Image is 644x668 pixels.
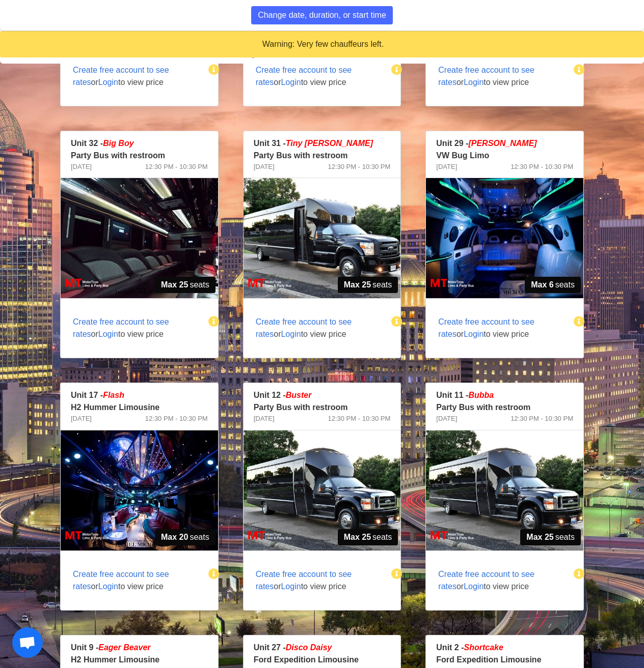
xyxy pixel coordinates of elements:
[12,627,43,658] div: Open chat
[161,279,188,291] strong: Max 25
[244,178,401,298] img: 31%2001.jpg
[344,531,371,543] strong: Max 25
[526,531,553,543] strong: Max 25
[426,178,583,298] img: 29%2002.jpg
[438,570,534,591] span: Create free account to see rates
[244,52,393,101] span: or to view price
[155,529,216,545] span: seats
[281,330,301,338] span: Login
[436,654,573,666] p: Ford Expedition Limousine
[71,150,208,162] p: Party Bus with restroom
[511,162,573,172] span: 12:30 PM - 10:30 PM
[426,556,575,605] span: or to view price
[520,529,581,545] span: seats
[426,52,575,101] span: or to view price
[61,52,210,101] span: or to view price
[251,6,393,24] button: Change date, duration, or start time
[338,529,398,545] span: seats
[256,66,352,86] span: Create free account to see rates
[71,654,208,666] p: H2 Hummer Limousine
[103,391,124,399] em: Flash
[286,391,312,399] em: Buster
[286,643,332,652] em: Disco Daisy
[468,391,494,399] em: Bubba
[254,162,275,172] span: [DATE]
[328,162,390,172] span: 12:30 PM - 10:30 PM
[244,556,393,605] span: or to view price
[511,414,573,424] span: 12:30 PM - 10:30 PM
[71,162,92,172] span: [DATE]
[254,414,275,424] span: [DATE]
[71,389,208,401] p: Unit 17 -
[436,162,457,172] span: [DATE]
[281,582,301,591] span: Login
[254,389,391,401] p: Unit 12 -
[244,430,401,550] img: 12%2001.jpg
[98,78,118,86] span: Login
[71,401,208,414] p: H2 Hummer Limousine
[145,162,208,172] span: 12:30 PM - 10:30 PM
[98,643,150,652] em: Eager Beaver
[426,304,575,353] span: or to view price
[436,401,573,414] p: Party Bus with restroom
[258,9,386,21] span: Change date, duration, or start time
[468,139,536,148] em: [PERSON_NAME]
[464,582,484,591] span: Login
[286,139,373,148] span: Tiny [PERSON_NAME]
[254,150,391,162] p: Party Bus with restroom
[436,642,573,654] p: Unit 2 -
[254,401,391,414] p: Party Bus with restroom
[344,279,371,291] strong: Max 25
[256,317,352,338] span: Create free account to see rates
[438,66,534,86] span: Create free account to see rates
[244,304,393,353] span: or to view price
[464,643,503,652] em: Shortcake
[155,277,216,293] span: seats
[98,582,118,591] span: Login
[328,414,390,424] span: 12:30 PM - 10:30 PM
[8,39,638,50] div: Warning: Very few chauffeurs left.
[61,178,218,298] img: 32%2002.jpg
[61,304,210,353] span: or to view price
[525,277,581,293] span: seats
[254,137,391,150] p: Unit 31 -
[464,330,484,338] span: Login
[161,531,188,543] strong: Max 20
[71,137,208,150] p: Unit 32 -
[145,414,208,424] span: 12:30 PM - 10:30 PM
[71,642,208,654] p: Unit 9 -
[256,570,352,591] span: Create free account to see rates
[98,330,118,338] span: Login
[61,556,210,605] span: or to view price
[254,654,391,666] p: Ford Expedition Limousine
[73,570,169,591] span: Create free account to see rates
[436,137,573,150] p: Unit 29 -
[436,150,573,162] p: VW Bug Limo
[464,78,484,86] span: Login
[531,279,553,291] strong: Max 6
[281,78,301,86] span: Login
[71,414,92,424] span: [DATE]
[438,317,534,338] span: Create free account to see rates
[436,389,573,401] p: Unit 11 -
[338,277,398,293] span: seats
[436,414,457,424] span: [DATE]
[426,430,583,550] img: 11%2001.jpg
[73,66,169,86] span: Create free account to see rates
[254,642,391,654] p: Unit 27 -
[103,139,133,148] em: Big Boy
[73,317,169,338] span: Create free account to see rates
[61,430,218,550] img: 17%2002.jpg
